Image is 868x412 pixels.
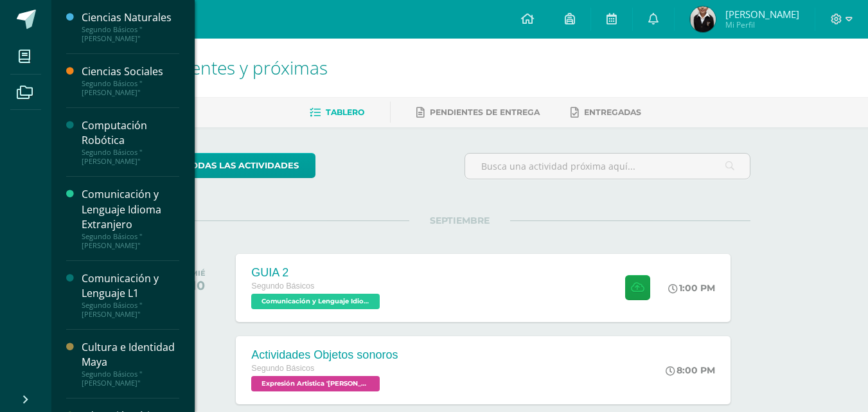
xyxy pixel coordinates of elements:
[82,79,179,97] div: Segundo Básicos "[PERSON_NAME]"
[82,370,179,388] div: Segundo Básicos "[PERSON_NAME]"
[82,271,179,301] div: Comunicación y Lenguaje L1
[82,340,179,388] a: Cultura e Identidad MayaSegundo Básicos "[PERSON_NAME]"
[465,154,750,179] input: Busca una actividad próxima aquí...
[725,19,799,30] span: Mi Perfil
[416,102,540,123] a: Pendientes de entrega
[725,8,799,21] span: [PERSON_NAME]
[430,107,540,117] span: Pendientes de entrega
[251,376,380,391] span: Expresión Artistica 'Newton'
[409,215,510,226] span: SEPTIEMBRE
[67,55,328,80] span: Actividades recientes y próximas
[82,64,179,97] a: Ciencias SocialesSegundo Básicos "[PERSON_NAME]"
[326,107,364,117] span: Tablero
[82,10,179,43] a: Ciencias NaturalesSegundo Básicos "[PERSON_NAME]"
[251,282,314,291] span: Segundo Básicos
[251,364,314,373] span: Segundo Básicos
[584,107,641,117] span: Entregadas
[82,187,179,249] a: Comunicación y Lenguaje Idioma ExtranjeroSegundo Básicos "[PERSON_NAME]"
[571,102,641,123] a: Entregadas
[82,232,179,250] div: Segundo Básicos "[PERSON_NAME]"
[82,10,179,25] div: Ciencias Naturales
[82,271,179,319] a: Comunicación y Lenguaje L1Segundo Básicos "[PERSON_NAME]"
[668,282,715,294] div: 1:00 PM
[251,348,398,362] div: Actividades Objetos sonoros
[82,148,179,166] div: Segundo Básicos "[PERSON_NAME]"
[169,153,315,178] a: todas las Actividades
[82,118,179,148] div: Computación Robótica
[666,364,715,376] div: 8:00 PM
[82,64,179,79] div: Ciencias Sociales
[251,294,380,309] span: Comunicación y Lenguaje Idioma Extranjero 'Newton'
[191,269,206,278] div: MIÉ
[82,340,179,370] div: Cultura e Identidad Maya
[191,278,206,293] div: 10
[82,118,179,166] a: Computación RobóticaSegundo Básicos "[PERSON_NAME]"
[690,6,716,32] img: 9cf054cd8b4c47c5d81df1d9c92c2ae9.png
[310,102,364,123] a: Tablero
[82,187,179,231] div: Comunicación y Lenguaje Idioma Extranjero
[82,25,179,43] div: Segundo Básicos "[PERSON_NAME]"
[82,301,179,319] div: Segundo Básicos "[PERSON_NAME]"
[251,266,383,280] div: GUIA 2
